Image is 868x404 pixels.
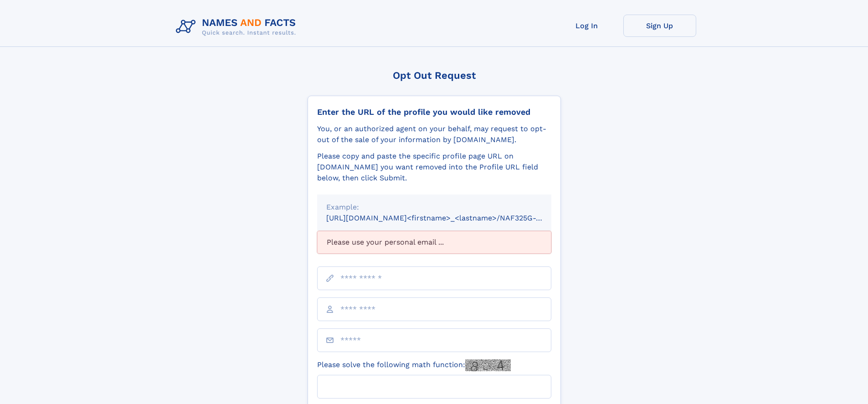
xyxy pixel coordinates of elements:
a: Log In [550,15,623,37]
div: Please use your personal email ... [317,231,551,254]
small: [URL][DOMAIN_NAME]<firstname>_<lastname>/NAF325G-xxxxxxxx [326,214,569,222]
div: Enter the URL of the profile you would like removed [317,107,551,117]
div: Opt Out Request [308,70,561,81]
div: Example: [326,202,542,213]
img: Logo Names and Facts [172,15,303,39]
div: You, or an authorized agent on your behalf, may request to opt-out of the sale of your informatio... [317,123,551,145]
div: Please copy and paste the specific profile page URL on [DOMAIN_NAME] you want removed into the Pr... [317,151,551,184]
label: Please solve the following math function: [317,359,511,371]
a: Sign Up [623,15,696,37]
